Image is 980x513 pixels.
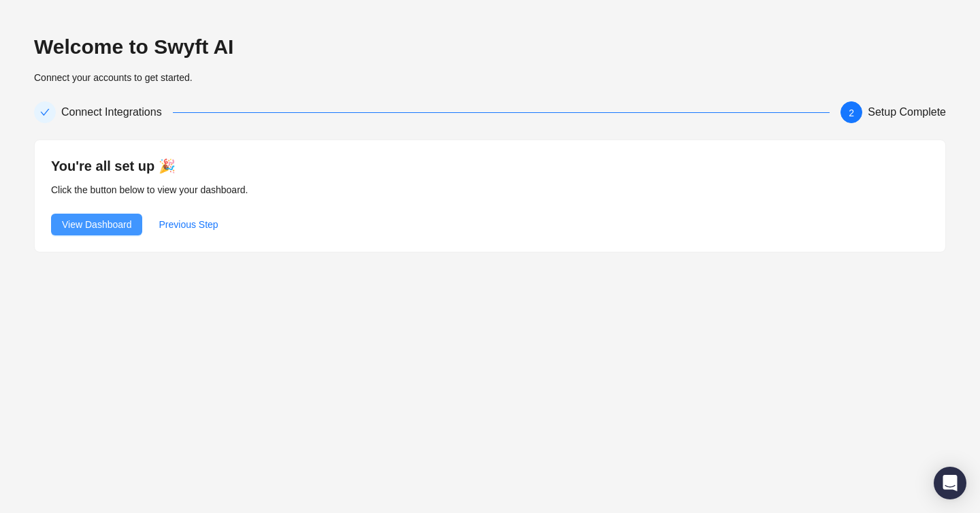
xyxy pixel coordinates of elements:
div: Setup Complete [868,101,946,123]
span: check [40,107,50,117]
h4: You're all set up 🎉 [51,156,929,176]
span: View Dashboard [62,217,131,232]
span: Previous Step [159,217,218,232]
div: Open Intercom Messenger [934,467,966,499]
button: Previous Step [148,214,229,235]
button: View Dashboard [51,214,142,235]
h2: Welcome to Swyft AI [34,34,946,60]
span: Click the button below to view your dashboard. [51,184,248,195]
span: Connect your accounts to get started. [34,72,193,83]
div: Connect Integrations [61,101,173,123]
span: 2 [849,107,854,118]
